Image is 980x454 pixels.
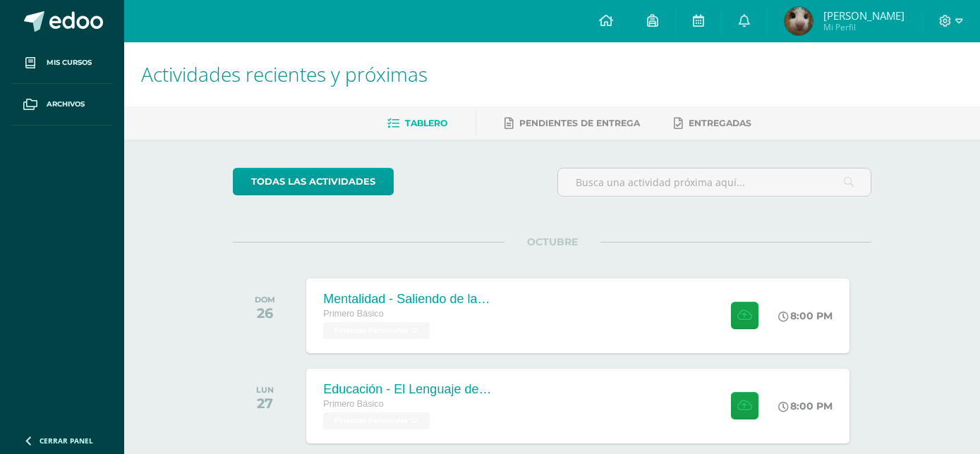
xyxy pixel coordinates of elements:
div: LUN [256,385,274,395]
a: Pendientes de entrega [504,112,640,135]
div: 8:00 PM [778,309,833,322]
a: Mis cursos [11,42,113,84]
span: Tablero [405,118,447,128]
span: Mis cursos [47,57,92,68]
div: Educación - El Lenguaje del Dinero [323,382,492,397]
span: Finanzas Personales 'U' [323,322,430,339]
img: 83853f9d5e04a39e3597875871a89638.png [785,7,813,35]
span: OCTUBRE [504,235,600,248]
span: Primero Básico [323,399,383,409]
a: Entregadas [674,112,751,135]
span: Actividades recientes y próximas [141,61,428,87]
span: Finanzas Personales 'U' [323,412,430,429]
span: Entregadas [689,118,751,128]
a: Tablero [387,112,447,135]
div: 8:00 PM [778,400,833,412]
span: Primero Básico [323,309,383,319]
a: todas las Actividades [233,168,394,195]
span: Cerrar panel [40,436,93,446]
span: [PERSON_NAME] [823,8,905,23]
span: Archivos [47,99,85,110]
a: Archivos [11,84,113,125]
div: Mentalidad - Saliendo de la Carrera de la Rata [323,292,492,307]
div: 26 [255,305,275,321]
div: DOM [255,295,275,305]
span: Pendientes de entrega [519,118,640,128]
input: Busca una actividad próxima aquí... [558,168,871,196]
span: Mi Perfil [823,21,905,33]
div: 27 [256,395,274,412]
